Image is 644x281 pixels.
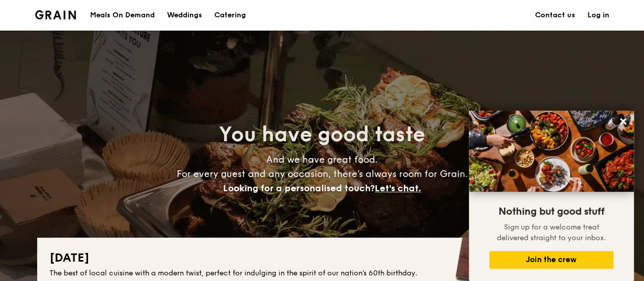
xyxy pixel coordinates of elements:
span: Looking for a personalised touch? [223,183,375,194]
button: Close [615,113,631,130]
div: The best of local cuisine with a modern twist, perfect for indulging in the spirit of our nation’... [49,268,595,278]
button: Join the crew [489,251,613,269]
h2: [DATE] [49,250,595,266]
span: Nothing but good stuff [498,206,604,218]
a: Logotype [35,10,76,19]
img: Grain [35,10,76,19]
span: You have good taste [219,122,425,147]
span: And we have great food. For every guest and any occasion, there’s always room for Grain. [177,154,468,194]
span: Let's chat. [375,183,421,194]
span: Sign up for a welcome treat delivered straight to your inbox. [497,223,606,242]
img: DSC07876-Edit02-Large.jpeg [469,111,634,192]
